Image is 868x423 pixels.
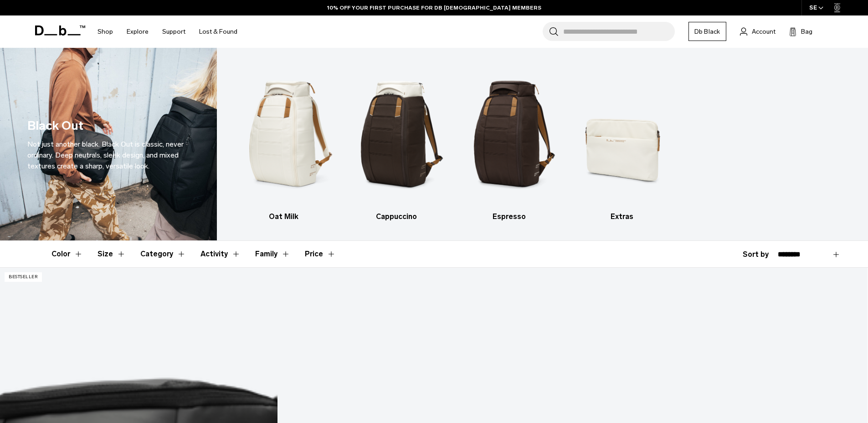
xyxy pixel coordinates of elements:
h3: Espresso [461,211,558,222]
img: Db [574,61,671,207]
h3: Extras [574,211,671,222]
span: Bag [801,27,812,36]
a: Account [740,26,776,37]
a: Shop [98,15,113,48]
button: Toggle Filter [200,241,241,267]
button: Toggle Price [305,241,336,267]
a: Support [162,15,185,48]
a: 10% OFF YOUR FIRST PURCHASE FOR DB [DEMOGRAPHIC_DATA] MEMBERS [327,4,541,12]
h1: Black Out [27,117,83,135]
button: Toggle Filter [51,241,83,267]
p: Bestseller [5,272,42,282]
a: Db Extras [574,61,671,222]
nav: Main Navigation [91,15,244,48]
h3: Oat Milk [235,211,332,222]
a: Db Espresso [461,61,558,222]
button: Toggle Filter [255,241,290,267]
li: 1 / 4 [235,61,332,222]
img: Db [461,61,558,207]
a: Db Oat Milk [235,61,332,222]
a: Db Cappuccino [348,61,445,222]
li: 4 / 4 [574,61,671,222]
span: Account [752,27,776,36]
a: Db Black [688,22,726,41]
h3: Cappuccino [348,211,445,222]
button: Bag [789,26,812,37]
button: Toggle Filter [140,241,186,267]
li: 2 / 4 [348,61,445,222]
img: Db [348,61,445,207]
a: Explore [127,15,149,48]
button: Toggle Filter [98,241,126,267]
li: 3 / 4 [461,61,558,222]
a: Lost & Found [199,15,237,48]
img: Db [235,61,332,207]
p: Not just another black. Black Out is classic, never ordinary. Deep neutrals, sleek design, and mi... [27,139,190,172]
